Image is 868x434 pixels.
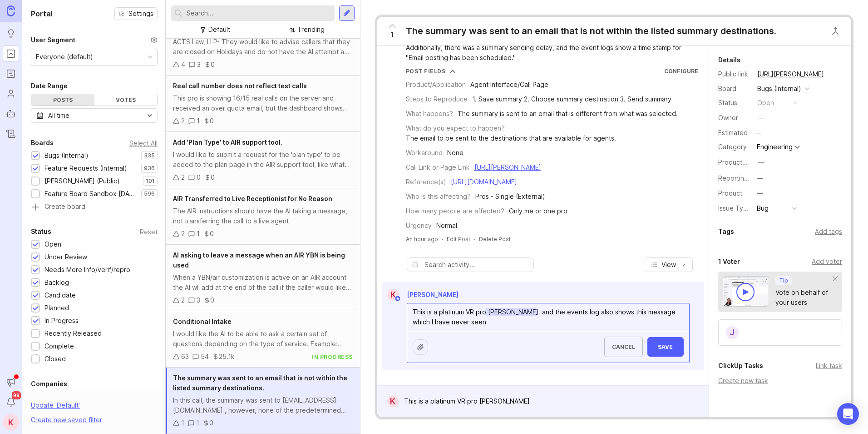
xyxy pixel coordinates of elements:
[187,8,331,18] input: Search...
[36,52,93,62] div: Everyone (default)
[479,235,511,243] div: Delete Post
[458,109,678,119] div: The summary is sent to an email that is different from what was selected.
[173,273,353,293] div: When a YBN/air customization is active on an AIR account the AI wll add at the end of the call if...
[723,276,769,307] img: video-thumbnail-vote-d41b83416815613422e2ca741bf692cc.jpg
[3,66,19,82] a: Roadmaps
[406,235,438,243] a: An hour ago
[647,337,684,357] button: Save
[31,35,75,45] div: User Segment
[297,25,325,35] div: Trending
[3,126,19,142] a: Changelog
[210,295,214,305] div: 0
[211,172,215,182] div: 0
[129,141,158,146] div: Select All
[472,94,671,104] div: 1. Save summary 2. Choose summary destination 3. Send summary
[447,148,464,158] div: None
[143,112,157,119] svg: toggle icon
[442,235,443,243] div: ·
[181,295,185,305] div: 2
[31,8,53,19] h1: Portal
[166,188,360,245] a: AIR Transferred to Live Receptionist for No ReasonThe AIR instructions should have the AI taking ...
[3,45,19,62] a: Portal
[166,9,360,76] a: Allow for custom availability on transfers and business hoursACTS Law, LLP- They would like to ad...
[44,239,61,249] div: Open
[12,391,21,399] span: 99
[387,289,399,301] div: K
[208,25,230,35] div: Default
[757,173,763,183] div: —
[197,295,200,305] div: 3
[406,123,505,133] div: What do you expect to happen?
[3,414,19,430] button: K
[166,132,360,188] a: Add 'Plan Type' to AIR support tool.I would like to submit a request for the 'plan type' to be ad...
[144,152,155,159] p: 335
[664,68,698,75] a: Configure
[752,127,764,139] div: —
[166,311,360,368] a: Conditional IntakeI would like the AI to be able to ask a certain set of questions depending on t...
[166,368,360,434] a: The summary was sent to an email that is not within the listed summary destinations.In this call,...
[509,206,567,216] div: Only me or one pro
[816,361,842,371] div: Link task
[173,37,353,57] div: ACTS Law, LLP- They would like to advise callers that they are closed on Holidays and do not have...
[219,352,235,362] div: 25.1k
[312,353,353,361] div: in progress
[815,227,842,237] div: Add tags
[114,7,158,20] button: Settings
[44,316,79,326] div: In Progress
[173,329,353,349] div: I would like the AI to be able to ask a certain set of questions depending on the type of service...
[406,80,466,90] div: Product/Application
[406,109,453,119] div: What happens?
[44,328,102,338] div: Recently Released
[394,295,401,302] img: member badge
[181,60,185,70] div: 4
[406,94,468,104] div: Steps to Reproduce
[718,113,750,123] div: Owner
[144,165,155,172] p: 936
[211,60,215,70] div: 0
[837,403,859,425] div: Open Intercom Messenger
[406,206,504,216] div: How many people are affected?
[812,257,842,267] div: Add voter
[210,229,214,239] div: 0
[173,395,353,415] div: In this call, the summary was sent to [EMAIL_ADDRESS][DOMAIN_NAME] , however, none of the predete...
[173,251,345,269] span: AI asking to leave a message when an AIR YBN is being used
[718,98,750,108] div: Status
[718,189,742,197] label: Product
[44,341,74,351] div: Complete
[209,418,213,428] div: 0
[48,111,69,121] div: All time
[3,106,19,122] a: Autopilot
[181,352,189,362] div: 63
[718,226,734,237] div: Tags
[655,343,676,350] span: Save
[390,30,394,40] span: 1
[128,9,153,18] span: Settings
[197,172,201,182] div: 0
[44,163,127,173] div: Feature Requests (Internal)
[44,303,69,313] div: Planned
[718,376,842,386] div: Create new task
[44,151,89,161] div: Bugs (Internal)
[44,189,137,199] div: Feature Board Sandbox [DATE]
[474,235,475,243] div: ·
[181,172,185,182] div: 2
[406,148,443,158] div: Workaround
[826,22,844,40] button: Close button
[201,352,209,362] div: 54
[181,116,185,126] div: 2
[166,76,360,132] a: Real call number does not reflect test callsThis pro is showing 16/15 real calls on the server an...
[612,343,635,350] span: Cancel
[31,226,51,237] div: Status
[387,395,399,407] div: K
[757,84,801,94] div: Bugs (Internal)
[166,245,360,311] a: AI asking to leave a message when an AIR YBN is being usedWhen a YBN/air customization is active ...
[406,43,690,63] div: Additionally, there was a summary sending delay, and the event logs show a time stamp for "Email ...
[757,144,793,150] div: Engineering
[173,206,353,226] div: The AIR instructions should have the AI taking a message, not transferring the call to a live agent
[44,290,76,300] div: Candidate
[755,156,767,168] button: ProductboardID
[424,260,529,270] input: Search activity...
[197,116,200,126] div: 1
